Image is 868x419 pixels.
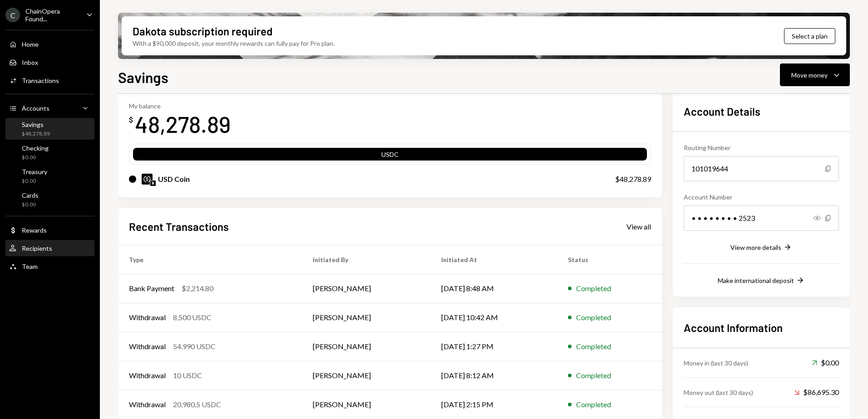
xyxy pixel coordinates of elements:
td: [PERSON_NAME] [302,361,431,390]
div: Completed [576,399,611,410]
td: [PERSON_NAME] [302,303,431,332]
div: USDC [133,150,647,162]
div: Recipients [22,244,52,252]
a: Inbox [5,54,94,70]
div: USD Coin [158,174,190,185]
div: 10 USDC [173,370,202,381]
a: Transactions [5,72,94,88]
div: • • • • • • • • 2523 [684,205,839,231]
td: [PERSON_NAME] [302,332,431,361]
div: My balance [129,102,231,110]
div: Rewards [22,226,47,234]
img: ethereum-mainnet [150,180,156,186]
div: Dakota subscription required [133,24,272,39]
div: Bank Payment [129,283,174,294]
div: Savings [22,121,50,128]
div: Treasury [22,168,47,175]
div: $2,214.80 [182,283,213,294]
td: [DATE] 2:15 PM [430,390,557,419]
button: Make international deposit [718,276,805,286]
div: View all [626,222,651,231]
div: Accounts [22,104,49,112]
div: With a $90,000 deposit, your monthly rewards can fully pay for Pro plan. [133,39,335,48]
div: Money out (last 30 days) [684,388,753,397]
a: Rewards [5,222,94,238]
th: Type [118,245,302,274]
div: 101019644 [684,156,839,181]
th: Status [557,245,662,274]
div: Team [22,263,38,270]
div: Checking [22,144,49,152]
div: 20,980.5 USDC [173,399,221,410]
div: ChainOpera Found... [25,7,79,23]
div: Account Number [684,192,839,202]
button: View more details [730,243,792,253]
div: Move money [791,70,828,80]
a: Home [5,36,94,52]
td: [PERSON_NAME] [302,390,431,419]
div: $0.00 [22,201,39,209]
a: Cards$0.00 [5,189,94,210]
div: Home [22,40,39,48]
a: Treasury$0.00 [5,165,94,187]
a: Accounts [5,100,94,116]
button: Select a plan [784,28,835,44]
div: Withdrawal [129,399,166,410]
a: Team [5,258,94,274]
a: Savings$48,278.89 [5,118,94,140]
div: Withdrawal [129,312,166,323]
td: [DATE] 8:48 AM [430,274,557,303]
td: [DATE] 1:27 PM [430,332,557,361]
div: $ [129,115,133,124]
h2: Account Information [684,320,839,335]
h2: Account Details [684,104,839,119]
h1: Savings [118,68,168,86]
button: Move money [780,63,850,86]
div: $0.00 [812,357,839,368]
img: USDC [142,174,153,185]
td: [PERSON_NAME] [302,274,431,303]
td: [DATE] 8:12 AM [430,361,557,390]
div: 8,500 USDC [173,312,212,323]
h2: Recent Transactions [129,219,229,234]
div: Transactions [22,77,59,84]
td: [DATE] 10:42 AM [430,303,557,332]
div: 54,990 USDC [173,341,216,352]
th: Initiated By [302,245,431,274]
div: Completed [576,283,611,294]
div: $48,278.89 [22,130,50,138]
div: 48,278.89 [135,110,231,138]
div: Cards [22,191,39,199]
div: Inbox [22,58,38,66]
div: $48,278.89 [615,174,651,185]
div: View more details [730,244,781,251]
div: $0.00 [22,154,49,161]
div: $0.00 [22,177,47,185]
div: C [5,8,20,22]
div: Completed [576,312,611,323]
div: Completed [576,341,611,352]
div: $86,695.30 [794,387,839,398]
div: Completed [576,370,611,381]
a: Checking$0.00 [5,141,94,163]
a: Recipients [5,240,94,256]
div: Withdrawal [129,341,166,352]
th: Initiated At [430,245,557,274]
div: Withdrawal [129,370,166,381]
div: Money in (last 30 days) [684,358,748,368]
div: Make international deposit [718,277,794,284]
a: View all [626,221,651,231]
div: Routing Number [684,143,839,152]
